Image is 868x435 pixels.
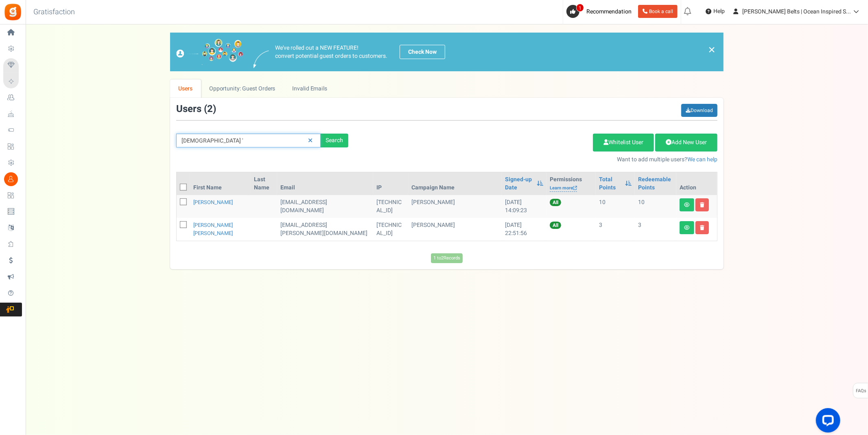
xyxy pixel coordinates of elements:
td: [DATE] 22:51:56 [502,218,547,241]
a: Book a call [638,5,678,18]
img: images [254,51,269,68]
td: [EMAIL_ADDRESS][DOMAIN_NAME] [277,195,373,218]
td: [TECHNICAL_ID] [373,218,408,241]
th: First Name [190,172,251,195]
th: Email [277,172,373,195]
i: Delete user [700,225,704,230]
a: Download [681,104,717,117]
a: Redeemable Points [638,176,673,192]
p: Want to add multiple users? [361,156,717,164]
a: Reset [304,134,317,148]
h3: Gratisfaction [24,4,84,20]
td: [PERSON_NAME] [408,218,502,241]
span: FAQs [855,383,866,399]
i: Delete user [700,202,704,207]
a: We can help [687,155,717,164]
div: Search [321,134,348,147]
a: Add New User [655,134,717,152]
td: [TECHNICAL_ID] [373,195,408,218]
a: Learn more [550,185,577,192]
td: [EMAIL_ADDRESS][PERSON_NAME][DOMAIN_NAME] [277,218,373,241]
span: Recommendation [586,7,632,16]
td: [DATE] 14:09:23 [502,195,547,218]
span: All [550,199,561,206]
td: 3 [635,218,676,241]
span: 1 [576,4,584,12]
a: Whitelist User [593,134,654,152]
th: Permissions [547,172,596,195]
a: Help [702,5,728,18]
a: Total Points [599,176,621,192]
td: [PERSON_NAME] [408,195,502,218]
th: Action [676,172,717,195]
td: 10 [635,195,676,218]
a: Invalid Emails [284,79,336,98]
a: Users [170,79,201,98]
a: [PERSON_NAME] [PERSON_NAME] [193,221,233,237]
span: Help [711,7,725,15]
i: View details [684,202,690,207]
td: 10 [596,195,635,218]
a: [PERSON_NAME] [193,198,233,206]
td: 3 [596,218,635,241]
i: View details [684,225,690,230]
th: Last Name [251,172,277,195]
a: Opportunity: Guest Orders [201,79,284,98]
input: Search by email or name [176,134,321,147]
th: Campaign Name [408,172,502,195]
a: × [708,45,715,55]
a: 1 Recommendation [566,5,635,18]
span: [PERSON_NAME] Belts | Ocean Inspired S... [742,7,851,16]
p: We've rolled out a NEW FEATURE! convert potential guest orders to customers. [275,44,387,60]
span: 2 [207,102,213,116]
img: Gratisfaction [4,3,22,21]
span: All [550,222,561,229]
th: IP [373,172,408,195]
a: Signed-up Date [505,176,533,192]
h3: Users ( ) [176,104,216,114]
a: Check Now [400,45,445,59]
img: images [176,39,243,65]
